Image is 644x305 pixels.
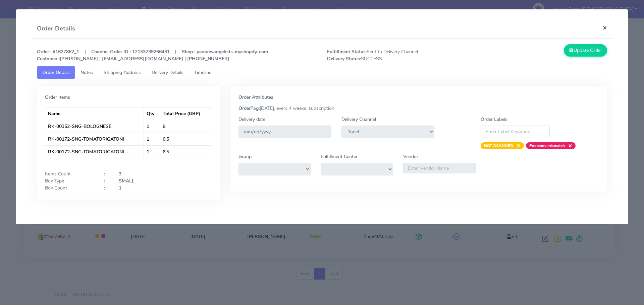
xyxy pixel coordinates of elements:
[144,107,160,120] th: Qty
[119,185,121,191] strong: 1
[37,56,60,62] strong: Customer :
[233,105,604,112] div: [DATE], every 4 weeks, subscription
[403,163,476,173] input: Enter Vendor Name
[45,133,144,145] td: RK-00172-SNG-TOMATORIGATONI
[99,177,114,184] div: :
[529,143,565,148] strong: Postcode mismatch
[341,116,376,123] label: Delivery Channel
[144,120,160,133] td: 1
[99,184,114,192] div: :
[80,69,93,76] span: Notes
[194,69,211,76] span: Timeline
[42,69,70,76] span: Order Details
[45,107,144,120] th: Name
[238,116,265,123] label: Delivery date
[119,178,135,184] strong: SMALL
[238,105,260,111] strong: OrderTag:
[238,94,273,100] strong: Order Attributes
[322,48,467,62] span: Sent to Delivery Channel SUCCESS
[37,49,268,62] strong: Order : #1627862_1 | Channel Order ID : 12133739266431 | Shop : pastaevangelists-myshopify-com [P...
[144,133,160,145] td: 1
[144,145,160,158] td: 1
[99,170,114,177] div: :
[160,145,212,158] td: 6.5
[152,69,183,76] span: Delivery Details
[597,19,612,36] button: Close
[104,69,141,76] span: Shipping Address
[40,177,99,184] div: Box Type
[327,56,361,62] strong: Delivery Status:
[45,120,144,133] td: RK-00352-SNG-BOLOGNESE
[481,116,507,123] label: Order Labels
[160,120,212,133] td: 8
[160,107,212,120] th: Total Price (GBP)
[481,126,550,138] input: Enter Label Keywords
[160,133,212,145] td: 6.5
[238,153,252,160] label: Group
[321,153,358,160] label: Fulfillment Center
[327,49,367,55] strong: Fulfillment Status:
[37,24,75,33] h4: Order Details
[40,170,99,177] div: Items Count
[513,142,521,149] span: ×
[119,171,121,177] strong: 3
[37,66,607,79] ul: Tabs
[564,44,607,57] button: Update Order
[565,142,572,149] span: ×
[45,145,144,158] td: RK-00172-SNG-TOMATORIGATONI
[484,143,513,148] strong: NOT-SCANNED
[45,94,70,100] strong: Order Items
[40,184,99,192] div: Box Count
[403,153,418,160] label: Vendor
